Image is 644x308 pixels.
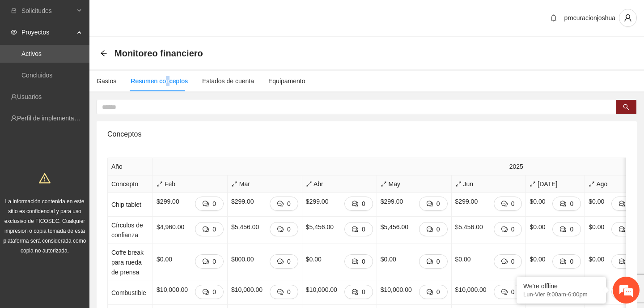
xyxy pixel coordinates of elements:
[4,198,86,254] span: La información contenida en este sitio es confidencial y para uso exclusivo de FICOSEC. Cualquier...
[287,287,291,297] span: 0
[427,289,433,296] span: comment
[523,291,599,298] p: Lun-Vier 9:00am-6:00pm
[277,201,284,208] span: comment
[455,285,487,295] p: $10,000.00
[157,254,172,264] p: $0.00
[21,23,74,41] span: Proyectos
[4,210,170,241] textarea: Escriba su mensaje aquí y haga clic en “Enviar”
[203,258,209,265] span: comment
[564,14,615,21] span: procuracionjoshua
[157,285,188,295] p: $10,000.00
[547,11,561,25] button: bell
[212,224,216,234] span: 0
[455,254,471,264] p: $0.00
[611,222,640,236] button: comment
[511,224,515,234] span: 0
[306,285,337,295] p: $10,000.00
[344,254,373,269] button: comment0
[455,179,522,189] span: Jun
[381,254,396,264] p: $0.00
[419,254,448,269] button: comment0
[157,222,184,232] p: $4,960.00
[287,224,291,234] span: 0
[436,224,440,234] span: 0
[306,179,373,189] span: Abr
[287,199,291,209] span: 0
[270,254,298,269] button: comment0
[501,226,508,233] span: comment
[277,289,284,296] span: comment
[202,76,254,86] div: Estados de cuenta
[552,254,581,269] button: comment0
[157,181,163,187] span: arrows-alt
[306,254,322,264] p: $0.00
[362,199,365,209] span: 0
[306,222,334,232] p: $5,456.00
[344,197,373,211] button: comment0
[108,193,153,217] td: Chip tablet
[344,285,373,299] button: comment0
[107,121,626,147] div: Conceptos
[511,199,515,209] span: 0
[108,217,153,244] td: Círculos de confianza
[352,258,358,265] span: comment
[419,197,448,211] button: comment0
[611,285,640,299] button: comment
[494,254,522,269] button: comment0
[21,2,74,20] span: Solicitudes
[589,179,640,189] span: Ago
[623,104,629,111] span: search
[455,222,483,232] p: $5,456.00
[108,175,153,193] th: Concepto
[494,285,522,299] button: comment0
[277,226,284,233] span: comment
[530,181,536,187] span: arrows-alt
[589,254,604,264] p: $0.00
[501,201,508,208] span: comment
[427,201,433,208] span: comment
[108,281,153,305] td: Combustible
[530,179,581,189] span: [DATE]
[455,197,478,206] p: $299.00
[511,257,515,266] span: 0
[231,222,259,232] p: $5,456.00
[17,93,42,100] a: Usuarios
[570,199,573,209] span: 0
[589,197,604,206] p: $0.00
[108,158,153,175] th: Año
[231,179,298,189] span: Mar
[419,222,448,236] button: comment0
[100,50,107,57] div: Back
[203,226,209,233] span: comment
[131,76,188,86] div: Resumen conceptos
[11,8,17,14] span: inbox
[560,201,566,208] span: comment
[436,287,440,297] span: 0
[212,199,216,209] span: 0
[268,76,305,86] div: Equipamento
[589,181,595,187] span: arrows-alt
[195,222,224,236] button: comment0
[381,285,412,295] p: $10,000.00
[570,257,573,266] span: 0
[231,285,263,295] p: $10,000.00
[381,222,408,232] p: $5,456.00
[619,9,637,27] button: user
[270,285,298,299] button: comment0
[352,226,358,233] span: comment
[195,197,224,211] button: comment0
[619,258,625,265] span: comment
[419,285,448,299] button: comment0
[231,181,237,187] span: arrows-alt
[231,254,254,264] p: $800.00
[530,197,545,206] p: $0.00
[157,179,224,189] span: Feb
[97,76,116,86] div: Gastos
[501,289,508,296] span: comment
[108,244,153,281] td: Coffe break para rueda de prensa
[616,100,636,114] button: search
[287,257,291,266] span: 0
[547,14,560,21] span: bell
[530,254,545,264] p: $0.00
[362,287,365,297] span: 0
